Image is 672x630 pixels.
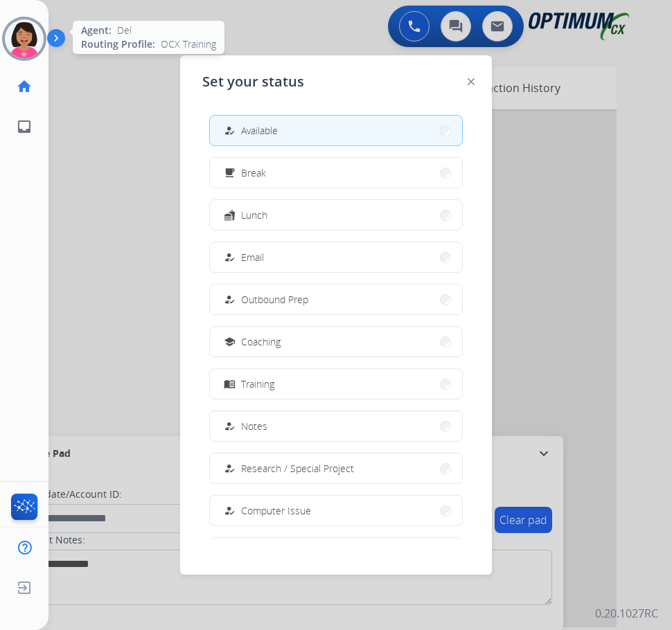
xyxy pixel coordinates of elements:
span: Agent: [81,24,112,37]
span: Training [241,377,274,391]
mat-icon: free_breakfast [224,167,236,179]
span: Computer Issue [241,503,311,518]
button: Email [210,242,462,272]
button: Coaching [210,327,462,357]
span: Research / Special Project [241,461,354,476]
mat-icon: how_to_reg [224,294,236,305]
button: Available [210,116,462,145]
span: Notes [241,419,267,433]
button: Lunch [210,200,462,230]
button: Internet Issue [210,538,462,568]
button: Training [210,369,462,399]
span: Outbound Prep [241,292,308,307]
span: Email [241,250,264,264]
button: Break [210,158,462,188]
span: Lunch [241,208,267,222]
mat-icon: how_to_reg [224,251,236,263]
p: 0.20.1027RC [595,605,658,622]
mat-icon: inbox [16,118,33,135]
mat-icon: how_to_reg [224,505,236,516]
button: Computer Issue [210,496,462,525]
mat-icon: home [16,78,33,95]
mat-icon: school [224,336,236,348]
span: Set your status [202,72,304,91]
span: Del [117,24,132,37]
img: close-button [468,78,475,85]
span: Routing Profile: [81,37,155,51]
span: Break [241,165,266,180]
span: Coaching [241,334,281,349]
mat-icon: how_to_reg [224,462,236,474]
mat-icon: how_to_reg [224,125,236,136]
mat-icon: fastfood [224,209,236,221]
span: Available [241,123,278,138]
button: Outbound Prep [210,285,462,314]
mat-icon: how_to_reg [224,420,236,432]
span: OCX Training [161,37,216,51]
mat-icon: menu_book [224,378,236,390]
img: avatar [5,19,44,58]
button: Notes [210,411,462,441]
button: Research / Special Project [210,453,462,483]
